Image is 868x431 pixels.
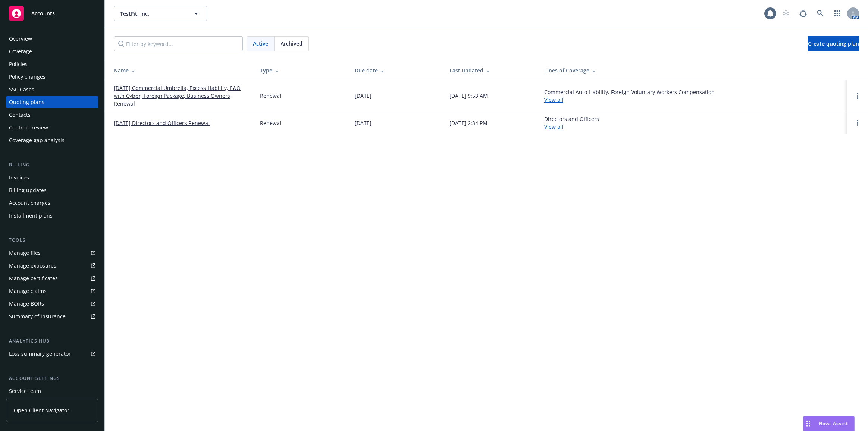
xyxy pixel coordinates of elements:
div: Directors and Officers [544,115,599,131]
span: Archived [281,40,303,47]
a: Manage exposures [6,260,98,272]
a: Policies [6,58,98,70]
span: Active [253,40,268,47]
button: TestFit, Inc. [114,6,207,21]
div: Analytics hub [6,337,98,345]
div: Manage claims [9,285,47,297]
a: Open options [853,91,862,100]
div: Installment plans [9,210,53,222]
button: Nova Assist [803,416,855,431]
span: Nova Assist [819,420,848,427]
div: Name [114,66,248,74]
div: [DATE] [355,119,372,127]
a: Contacts [6,109,98,121]
div: [DATE] 2:34 PM [449,119,488,127]
a: Report a Bug [796,6,811,21]
a: Manage BORs [6,298,98,310]
a: Open options [853,118,862,127]
div: Due date [355,66,438,74]
a: Contract review [6,122,98,134]
div: [DATE] 9:53 AM [449,92,488,100]
div: Service team [9,385,41,397]
a: Manage claims [6,285,98,297]
a: View all [544,123,563,130]
div: Lines of Coverage [544,66,841,74]
a: Installment plans [6,210,98,222]
div: Coverage gap analysis [9,134,65,146]
div: Account settings [6,375,98,382]
a: View all [544,96,563,103]
a: Manage files [6,247,98,259]
div: Policy changes [9,71,46,83]
a: SSC Cases [6,84,98,96]
input: Filter by keyword... [114,36,243,51]
a: [DATE] Directors and Officers Renewal [114,119,210,127]
a: [DATE] Commercial Umbrella, Excess Liability, E&O with Cyber, Foreign Package, Business Owners Re... [114,84,248,107]
div: SSC Cases [9,84,34,96]
div: Billing [6,161,98,169]
a: Summary of insurance [6,310,98,322]
span: Open Client Navigator [14,406,69,414]
div: Manage BORs [9,298,44,310]
div: Contacts [9,109,31,121]
a: Start snowing [778,6,793,21]
a: Policy changes [6,71,98,83]
div: Renewal [260,92,281,100]
span: TestFit, Inc. [120,10,185,18]
a: Billing updates [6,184,98,196]
a: Coverage gap analysis [6,134,98,146]
div: Last updated [449,66,532,74]
a: Invoices [6,172,98,184]
span: Create quoting plan [808,40,859,47]
div: Commercial Auto Liability, Foreign Voluntary Workers Compensation [544,88,715,104]
a: Account charges [6,197,98,209]
a: Coverage [6,46,98,57]
div: Contract review [9,122,48,134]
div: Account charges [9,197,50,209]
div: Loss summary generator [9,348,71,360]
div: Coverage [9,46,32,57]
a: Create quoting plan [808,36,859,51]
div: Tools [6,237,98,244]
div: Manage certificates [9,272,58,284]
div: Manage files [9,247,41,259]
a: Accounts [6,3,98,24]
div: Quoting plans [9,96,44,108]
div: Summary of insurance [9,310,66,322]
div: [DATE] [355,92,372,100]
div: Overview [9,33,32,45]
div: Manage exposures [9,260,56,272]
div: Drag to move [803,416,813,431]
a: Manage certificates [6,272,98,284]
a: Switch app [830,6,845,21]
a: Search [813,6,828,21]
span: Accounts [31,10,55,16]
a: Loss summary generator [6,348,98,360]
div: Invoices [9,172,29,184]
a: Quoting plans [6,96,98,108]
a: Service team [6,385,98,397]
div: Billing updates [9,184,47,196]
a: Overview [6,33,98,45]
div: Type [260,66,343,74]
div: Policies [9,58,28,70]
div: Renewal [260,119,281,127]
